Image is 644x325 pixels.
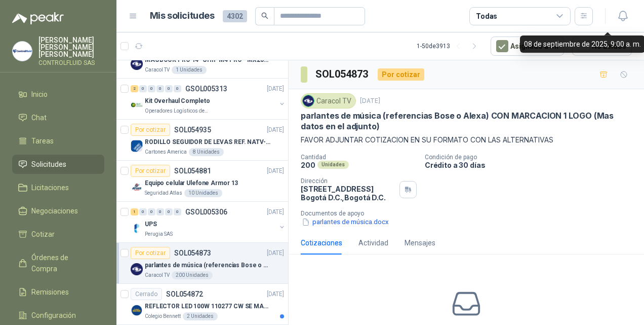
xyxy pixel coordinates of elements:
[183,312,218,320] div: 2 Unidades
[261,12,268,19] span: search
[12,12,64,24] img: Logo peakr
[31,252,95,274] span: Órdenes de Compra
[12,131,104,151] a: Tareas
[303,95,314,106] img: Company Logo
[315,66,370,82] h3: SOL054873
[267,248,284,258] p: [DATE]
[267,166,284,176] p: [DATE]
[139,208,147,215] div: 0
[31,229,55,240] span: Cotizar
[156,208,164,215] div: 0
[378,68,424,81] div: Por cotizar
[145,178,238,188] p: Equipo celular Ulefone Armor 13
[405,237,435,248] div: Mensajes
[12,155,104,174] a: Solicitudes
[145,230,173,238] p: Perugia SAS
[13,42,32,61] img: Company Logo
[174,249,211,257] p: SOL054873
[301,154,417,161] p: Cantidad
[417,38,482,54] div: 1 - 50 de 3913
[131,288,162,300] div: Cerrado
[131,181,143,193] img: Company Logo
[145,302,271,311] p: REFLECTOR LED 100W 110277 CW SE MARCA: PILA BY PHILIPS
[116,284,288,325] a: CerradoSOL054872[DATE] Company LogoREFLECTOR LED 100W 110277 CW SE MARCA: PILA BY PHILIPSColegio ...
[12,282,104,302] a: Remisiones
[131,208,138,215] div: 1
[145,148,187,156] p: Cartones America
[145,312,181,320] p: Colegio Bennett
[165,85,173,92] div: 0
[131,58,143,70] img: Company Logo
[301,177,395,185] p: Dirección
[301,185,395,202] p: [STREET_ADDRESS] Bogotá D.C. , Bogotá D.C.
[31,182,69,193] span: Licitaciones
[116,243,288,284] a: Por cotizarSOL054873[DATE] Company Logoparlantes de música (referencias Bose o Alexa) CON MARCACI...
[267,207,284,217] p: [DATE]
[12,85,104,104] a: Inicio
[116,161,288,202] a: Por cotizarSOL054881[DATE] Company LogoEquipo celular Ulefone Armor 13Seguridad Atlas10 Unidades
[301,93,356,109] div: Caracol TV
[145,261,271,270] p: parlantes de música (referencias Bose o Alexa) CON MARCACION 1 LOGO (Mas datos en el adjunto)
[301,111,632,132] p: parlantes de música (referencias Bose o Alexa) CON MARCACION 1 LOGO (Mas datos en el adjunto)
[172,66,207,74] div: 1 Unidades
[31,89,48,100] span: Inicio
[31,135,54,147] span: Tareas
[31,112,47,123] span: Chat
[148,85,155,92] div: 0
[12,248,104,278] a: Órdenes de Compra
[165,208,173,215] div: 0
[131,165,170,177] div: Por cotizar
[145,96,210,106] p: Kit Overhaul Completo
[131,140,143,152] img: Company Logo
[425,154,640,161] p: Condición de pago
[166,291,203,298] p: SOL054872
[360,96,380,106] p: [DATE]
[156,85,164,92] div: 0
[223,10,247,22] span: 4302
[12,201,104,221] a: Negociaciones
[12,108,104,127] a: Chat
[267,84,284,94] p: [DATE]
[267,125,284,135] p: [DATE]
[38,37,104,58] p: [PERSON_NAME] [PERSON_NAME] [PERSON_NAME]
[131,85,138,92] div: 2
[131,222,143,234] img: Company Logo
[174,85,181,92] div: 0
[31,286,69,298] span: Remisiones
[317,161,349,169] div: Unidades
[301,237,342,248] div: Cotizaciones
[301,217,390,228] button: parlantes de música.docx
[131,206,286,238] a: 1 0 0 0 0 0 GSOL005306[DATE] Company LogoUPSPerugia SAS
[185,85,227,92] p: GSOL005313
[301,161,315,169] p: 200
[174,126,211,133] p: SOL054935
[131,247,170,259] div: Por cotizar
[301,210,640,217] p: Documentos de apoyo
[145,189,182,197] p: Seguridad Atlas
[145,107,209,115] p: Operadores Logísticos del Caribe
[184,189,222,197] div: 10 Unidades
[131,83,286,115] a: 2 0 0 0 0 0 GSOL005313[DATE] Company LogoKit Overhaul CompletoOperadores Logísticos del Caribe
[38,60,104,66] p: CONTROLFLUID SAS
[476,11,497,22] div: Todas
[358,237,388,248] div: Actividad
[12,306,104,325] a: Configuración
[12,225,104,244] a: Cotizar
[31,310,76,321] span: Configuración
[12,178,104,197] a: Licitaciones
[145,271,170,279] p: Caracol TV
[145,220,157,229] p: UPS
[150,9,215,23] h1: Mis solicitudes
[145,66,170,74] p: Caracol TV
[116,120,288,161] a: Por cotizarSOL054935[DATE] Company LogoRODILLO SEGUIDOR DE LEVAS REF. NATV-17-PPA [PERSON_NAME]Ca...
[185,208,227,215] p: GSOL005306
[267,290,284,299] p: [DATE]
[131,124,170,136] div: Por cotizar
[189,148,224,156] div: 8 Unidades
[174,167,211,174] p: SOL054881
[131,99,143,111] img: Company Logo
[31,205,78,216] span: Negociaciones
[145,137,271,147] p: RODILLO SEGUIDOR DE LEVAS REF. NATV-17-PPA [PERSON_NAME]
[139,85,147,92] div: 0
[31,159,66,170] span: Solicitudes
